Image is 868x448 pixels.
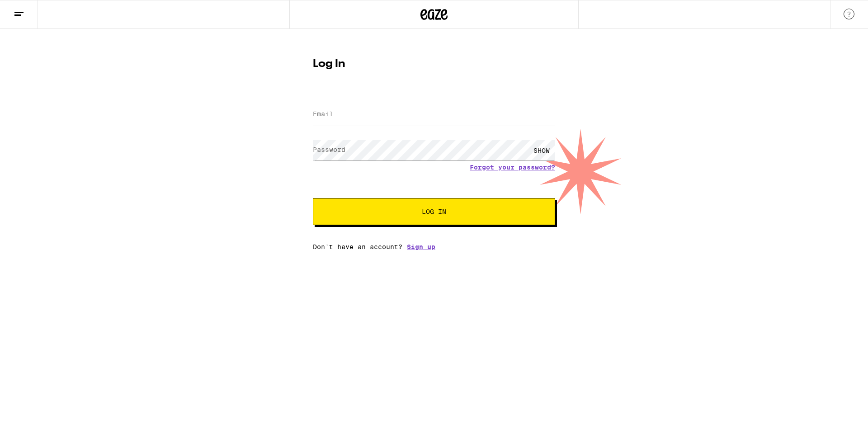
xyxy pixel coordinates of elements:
[528,140,555,160] div: SHOW
[313,59,555,70] h1: Log In
[313,104,555,125] input: Email
[5,6,65,14] span: Hi. Need any help?
[422,208,446,215] span: Log In
[407,243,435,250] a: Sign up
[313,243,555,250] div: Don't have an account?
[313,198,555,225] button: Log In
[313,146,345,153] label: Password
[313,110,333,118] label: Email
[470,164,555,171] a: Forgot your password?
